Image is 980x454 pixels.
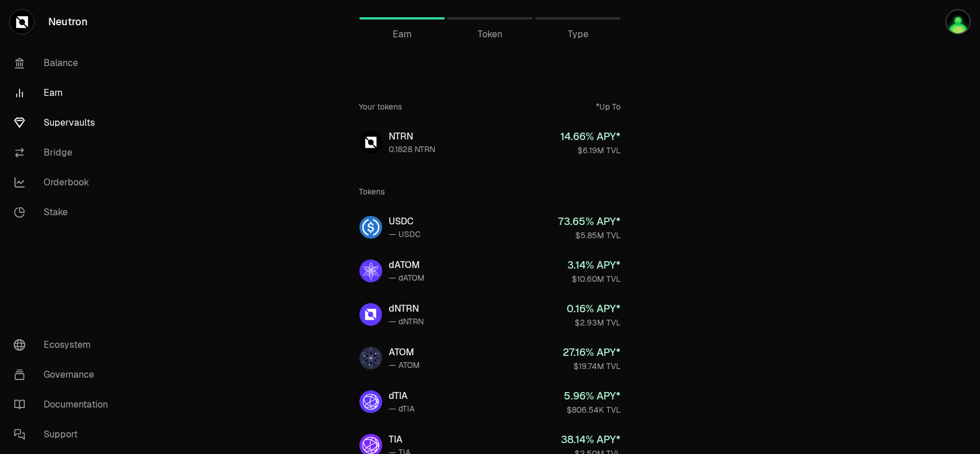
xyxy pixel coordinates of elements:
a: USDCUSDC— USDC73.65% APY*$5.85M TVL [350,207,630,248]
span: Token [478,28,502,41]
img: NTRN [359,131,382,154]
div: $6.19M TVL [561,145,621,156]
div: $10.60M TVL [568,273,621,285]
div: 27.16 % APY* [563,344,621,360]
div: dNTRN [389,302,424,316]
a: dATOMdATOM— dATOM3.14% APY*$10.60M TVL [350,250,630,292]
a: NTRNNTRN0.1828 NTRN14.66% APY*$6.19M TVL [350,122,630,163]
a: Supervaults [5,108,124,138]
div: $806.54K TVL [564,404,621,416]
span: Type [568,28,588,41]
div: $5.85M TVL [559,230,621,241]
div: $2.93M TVL [567,317,621,328]
div: dATOM [389,258,425,272]
div: — USDC [389,228,421,240]
a: Ecosystem [5,330,124,360]
div: — ATOM [389,359,420,371]
div: 5.96 % APY* [564,388,621,404]
img: dTIA [359,390,382,413]
div: NTRN [389,130,436,143]
img: dATOM [359,259,382,282]
div: Your tokens [359,101,402,112]
img: USDC [359,216,382,239]
img: sw-firefox [946,9,971,34]
a: dTIAdTIA— dTIA5.96% APY*$806.54K TVL [350,381,630,422]
a: Documentation [5,390,124,420]
a: Stake [5,197,124,227]
a: Earn [5,78,124,108]
div: — dTIA [389,403,415,414]
div: 3.14 % APY* [568,257,621,273]
a: Bridge [5,138,124,168]
div: 14.66 % APY* [561,129,621,145]
div: *Up To [596,101,621,112]
img: dNTRN [359,303,382,326]
div: $19.74M TVL [563,360,621,372]
a: Support [5,420,124,449]
div: — dNTRN [389,316,424,327]
div: 38.14 % APY* [561,432,621,448]
a: ATOMATOM— ATOM27.16% APY*$19.74M TVL [350,337,630,379]
div: 73.65 % APY* [559,214,621,230]
span: Earn [393,28,412,41]
div: dTIA [389,389,415,403]
div: TIA [389,433,411,447]
div: USDC [389,215,421,228]
div: 0.1828 NTRN [389,143,436,155]
a: Governance [5,360,124,390]
div: — dATOM [389,272,425,284]
div: 0.16 % APY* [567,301,621,317]
div: Tokens [359,186,385,197]
a: Balance [5,48,124,78]
a: Earn [359,5,445,32]
div: ATOM [389,346,420,359]
img: ATOM [359,347,382,370]
a: dNTRNdNTRN— dNTRN0.16% APY*$2.93M TVL [350,294,630,335]
a: Orderbook [5,168,124,197]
